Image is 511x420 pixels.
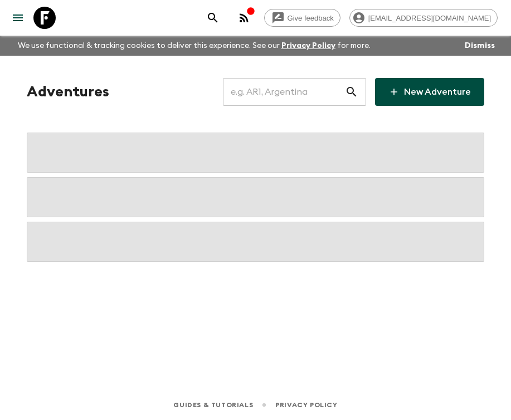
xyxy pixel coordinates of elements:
[281,42,335,50] a: Privacy Policy
[223,76,345,108] input: e.g. AR1, Argentina
[375,78,484,106] a: New Adventure
[13,36,375,56] p: We use functional & tracking cookies to deliver this experience. See our for more.
[281,14,340,22] span: Give feedback
[173,399,253,411] a: Guides & Tutorials
[264,9,340,27] a: Give feedback
[27,81,109,103] h1: Adventures
[362,14,497,22] span: [EMAIL_ADDRESS][DOMAIN_NAME]
[202,7,224,29] button: search adventures
[349,9,498,27] div: [EMAIL_ADDRESS][DOMAIN_NAME]
[462,38,498,53] button: Dismiss
[7,7,29,29] button: menu
[275,399,337,411] a: Privacy Policy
